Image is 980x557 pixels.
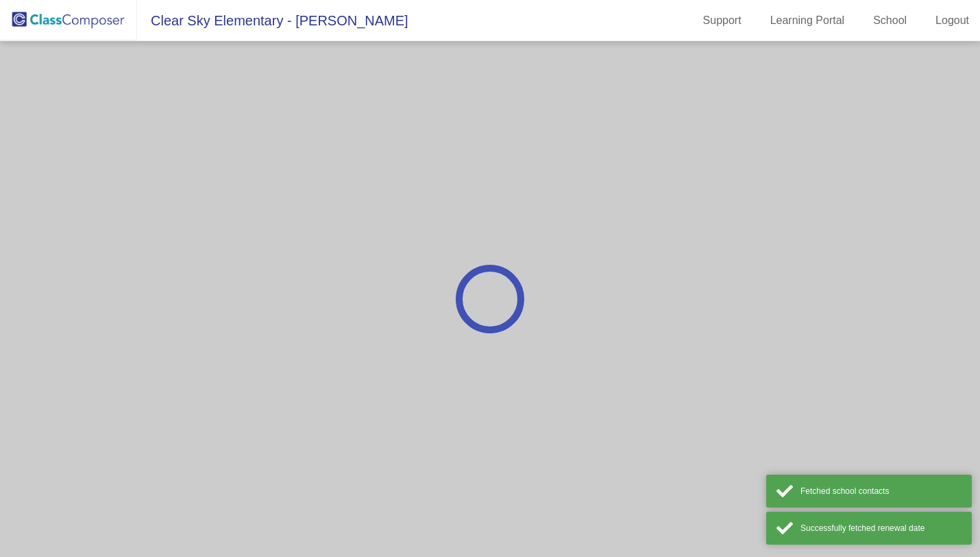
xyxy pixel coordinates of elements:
[862,10,918,32] a: School
[137,10,408,32] span: Clear Sky Elementary - [PERSON_NAME]
[759,10,856,32] a: Learning Portal
[692,10,752,32] a: Support
[800,522,961,534] div: Successfully fetched renewal date
[800,485,961,497] div: Fetched school contacts
[924,10,980,32] a: Logout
